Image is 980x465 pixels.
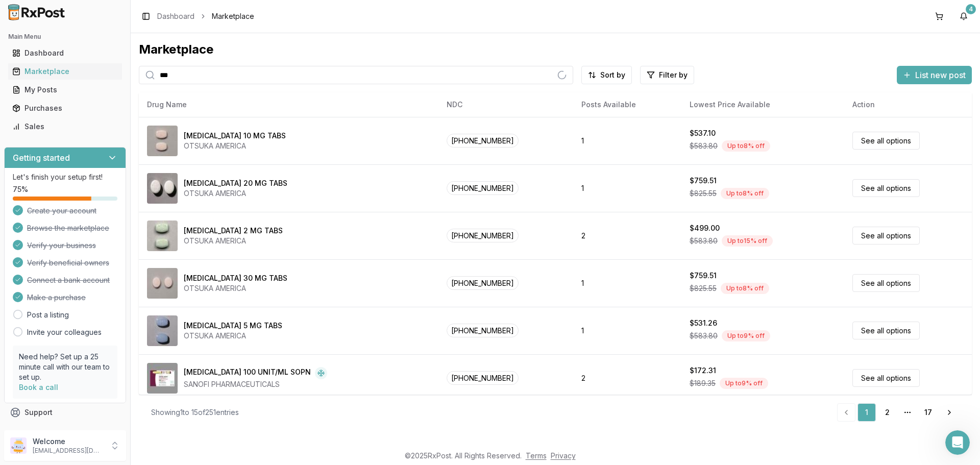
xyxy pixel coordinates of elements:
h2: Main Menu [8,33,122,41]
div: [MEDICAL_DATA] 30 MG TABS [184,273,287,283]
th: NDC [438,92,573,117]
span: $583.80 [690,331,718,341]
td: 2 [573,212,681,259]
p: Let's finish your setup first! [13,172,117,182]
div: Up to 9 % off [720,378,768,389]
img: Admelog SoloStar 100 UNIT/ML SOPN [147,363,178,394]
a: See all options [852,179,920,197]
span: Filter by [659,70,688,80]
div: $531.26 [690,318,717,328]
iframe: Intercom live chat [945,430,970,455]
td: 1 [573,259,681,307]
span: $825.55 [690,283,717,293]
div: Up to 15 % off [722,235,773,247]
a: See all options [852,227,920,244]
div: Marketplace [139,41,972,58]
a: 1 [857,403,876,422]
span: $583.80 [690,141,718,151]
th: Action [844,92,972,117]
th: Lowest Price Available [681,92,844,117]
button: Sort by [581,66,632,84]
th: Drug Name [139,92,438,117]
div: SANOFI PHARMACEUTICALS [184,379,327,389]
a: My Posts [8,81,122,99]
td: 2 [573,354,681,402]
p: [EMAIL_ADDRESS][DOMAIN_NAME] [33,447,104,455]
span: $189.35 [690,378,716,388]
div: My Posts [12,85,118,95]
div: Purchases [12,103,118,113]
a: Go to next page [939,403,960,422]
div: [MEDICAL_DATA] 10 MG TABS [184,131,286,141]
button: 4 [955,8,972,25]
span: $583.80 [690,236,718,246]
img: Abilify 5 MG TABS [147,315,178,346]
div: $499.00 [690,223,720,233]
span: 75 % [13,184,28,194]
a: See all options [852,369,920,387]
span: [PHONE_NUMBER] [447,134,519,148]
div: Marketplace [12,66,118,77]
div: Showing 1 to 15 of 251 entries [151,407,239,418]
a: 2 [878,403,896,422]
nav: pagination [837,403,960,422]
img: Abilify 10 MG TABS [147,126,178,156]
button: Sales [4,118,126,135]
div: OTSUKA AMERICA [184,283,287,293]
div: [MEDICAL_DATA] 100 UNIT/ML SOPN [184,367,311,379]
nav: breadcrumb [157,11,254,21]
img: Abilify 2 MG TABS [147,221,178,251]
a: See all options [852,322,920,339]
a: Sales [8,117,122,136]
span: [PHONE_NUMBER] [447,181,519,195]
a: See all options [852,274,920,292]
span: List new post [915,69,966,81]
button: Feedback [4,422,126,440]
button: My Posts [4,82,126,98]
button: Dashboard [4,45,126,61]
a: List new post [897,71,972,81]
a: Marketplace [8,62,122,81]
td: 1 [573,164,681,212]
div: OTSUKA AMERICA [184,188,287,199]
span: Connect a bank account [27,275,110,285]
a: Dashboard [157,11,194,21]
h3: Getting started [13,152,70,164]
a: 17 [919,403,937,422]
a: Dashboard [8,44,122,62]
a: See all options [852,132,920,150]
div: OTSUKA AMERICA [184,141,286,151]
a: Terms [526,451,547,460]
span: Verify beneficial owners [27,258,109,268]
div: 4 [966,4,976,14]
button: Purchases [4,100,126,116]
td: 1 [573,117,681,164]
a: Invite your colleagues [27,327,102,337]
div: [MEDICAL_DATA] 5 MG TABS [184,321,282,331]
span: Create your account [27,206,96,216]
span: [PHONE_NUMBER] [447,276,519,290]
div: Up to 9 % off [722,330,770,341]
div: Dashboard [12,48,118,58]
button: Support [4,403,126,422]
span: Verify your business [27,240,96,251]
a: Post a listing [27,310,69,320]
button: Filter by [640,66,694,84]
div: $759.51 [690,271,717,281]
span: Browse the marketplace [27,223,109,233]
div: OTSUKA AMERICA [184,331,282,341]
th: Posts Available [573,92,681,117]
span: [PHONE_NUMBER] [447,324,519,337]
button: Marketplace [4,63,126,80]
a: Purchases [8,99,122,117]
p: Need help? Set up a 25 minute call with our team to set up. [19,352,111,382]
div: $537.10 [690,128,716,138]
img: Abilify 20 MG TABS [147,173,178,204]
span: [PHONE_NUMBER] [447,229,519,242]
span: Marketplace [212,11,254,21]
a: Book a call [19,383,58,391]
div: [MEDICAL_DATA] 2 MG TABS [184,226,283,236]
div: Up to 8 % off [722,140,770,152]
img: Abilify 30 MG TABS [147,268,178,299]
span: Sort by [600,70,625,80]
